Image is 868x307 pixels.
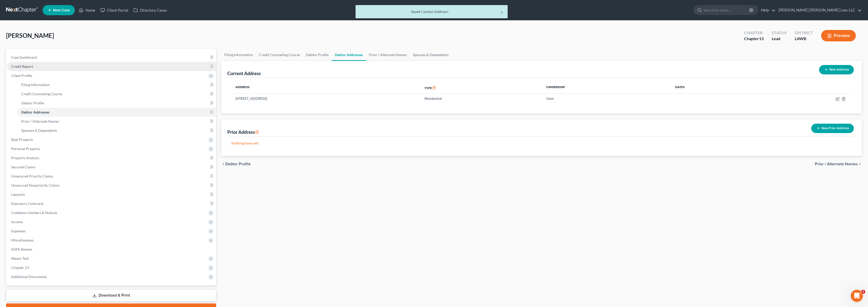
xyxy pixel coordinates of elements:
div: Chapter [744,30,764,36]
span: Debtor Addresses [21,110,49,114]
span: Prior / Alternate Names [21,119,59,123]
span: Income [11,220,23,224]
button: Prior / Alternate Names chevron_right [815,162,862,166]
a: Case Dashboard [7,53,216,62]
span: Client Profile [11,73,32,78]
div: Saved Contact Address! [360,9,504,14]
span: Case Dashboard [11,55,37,59]
button: chevron_left Debtor Profile [221,162,251,166]
span: Means Test [11,256,29,261]
button: New Address [819,65,854,74]
a: Filing Information [221,49,256,61]
a: Credit Counseling Course [17,89,216,99]
span: Executory Contracts [11,201,44,206]
div: Prior Address [227,129,259,135]
span: [PERSON_NAME] [6,32,54,39]
a: Spouses & Dependents [410,49,452,61]
a: SOFA Review [7,245,216,254]
span: Miscellaneous [11,238,34,242]
span: Debtor Profile [21,101,44,105]
span: 13 [759,36,764,41]
span: Chapter 13 [11,265,29,270]
a: Prior / Alternate Names [366,49,410,61]
span: Unsecured Priority Claims [11,174,53,178]
a: Debtor Profile [303,49,332,61]
th: Dates [671,82,755,94]
td: [STREET_ADDRESS] [231,94,420,103]
a: Unsecured Nonpriority Claims [7,181,216,190]
button: New Prior Address [811,124,854,133]
span: Additional Documents [11,274,47,279]
span: Prior / Alternate Names [815,162,858,166]
span: Debtor Profile [225,162,251,166]
p: Nothing here yet! [231,141,852,146]
button: Preview [821,30,856,41]
a: Debtor Profile [17,99,216,108]
i: chevron_left [221,162,225,166]
i: chevron_right [858,162,862,166]
span: Expenses [11,229,26,233]
a: Property Analysis [7,153,216,163]
a: Debtor Addresses [17,108,216,117]
span: Codebtors Insiders & Notices [11,211,57,215]
a: Unsecured Priority Claims [7,172,216,181]
span: 2 [861,290,865,294]
span: Credit Report [11,64,33,69]
span: Personal Property [11,147,40,151]
a: Download & Print [6,289,216,301]
a: Spouses & Dependents [17,126,216,135]
a: Filing Information [17,80,216,89]
span: Credit Counseling Course [21,92,62,96]
th: Type [420,82,542,94]
div: Current Address [227,70,261,76]
a: Credit Report [7,62,216,71]
span: Secured Claims [11,165,35,169]
td: Residential [420,94,542,103]
span: Lawsuits [11,192,25,197]
button: × [500,9,504,15]
span: Property Analysis [11,156,39,160]
span: Real Property [11,137,33,142]
span: Filing Information [21,83,50,87]
a: Credit Counseling Course [256,49,303,61]
a: Executory Contracts [7,199,216,208]
a: Lawsuits [7,190,216,199]
div: Chapter [744,36,764,42]
div: LAWB [795,36,813,42]
a: Secured Claims [7,163,216,172]
span: SOFA Review [11,247,32,251]
a: Debtor Addresses [332,49,366,61]
th: Address [231,82,420,94]
div: Status [772,30,787,36]
th: Ownership [542,82,671,94]
td: Own [542,94,671,103]
div: Lead [772,36,787,42]
span: Unsecured Nonpriority Claims [11,183,60,187]
a: Prior / Alternate Names [17,117,216,126]
span: Spouses & Dependents [21,128,57,133]
iframe: Intercom live chat [851,290,863,302]
div: District [795,30,813,36]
